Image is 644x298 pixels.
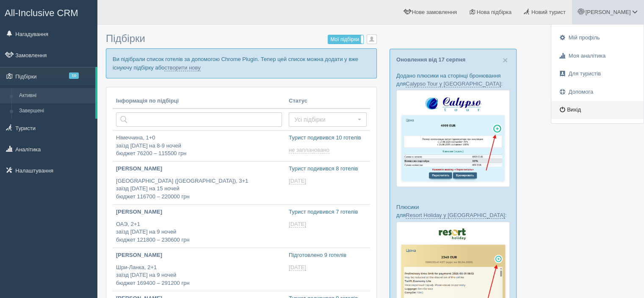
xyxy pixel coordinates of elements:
[551,101,644,119] a: Вихід
[531,9,566,15] span: Новий турист
[289,178,306,184] span: [DATE]
[406,81,501,87] a: Calypso Tour у [GEOGRAPHIC_DATA]
[116,251,282,259] p: [PERSON_NAME]
[15,88,95,103] a: Активні
[116,112,282,127] input: Пошук за країною або туристом
[569,53,605,59] span: Моя аналітика
[113,162,285,204] a: [PERSON_NAME] [GEOGRAPHIC_DATA] ([GEOGRAPHIC_DATA]), 3+1заїзд [DATE] на 15 ночейбюджет 116700 – 2...
[285,94,370,109] th: Статус
[164,64,200,71] a: створити нову
[5,8,78,18] span: All-Inclusive CRM
[406,212,505,219] a: Resort Holiday у [GEOGRAPHIC_DATA]
[116,220,282,244] p: ОАЭ, 2+1 заїзд [DATE] на 9 ночей бюджет 121800 – 230600 грн
[396,203,510,219] p: Плюсики для :
[289,221,308,228] a: [DATE]
[116,177,282,201] p: [GEOGRAPHIC_DATA] ([GEOGRAPHIC_DATA]), 3+1 заїзд [DATE] на 15 ночей бюджет 116700 – 220000 грн
[585,9,630,15] span: [PERSON_NAME]
[289,165,367,173] p: Турист подивився 8 готелів
[551,83,644,101] a: Допомога
[551,65,644,83] a: Для туристів
[15,103,95,119] a: Завершені
[289,264,308,271] a: [DATE]
[113,94,285,109] th: Інформація по підбірці
[503,56,508,64] button: Close
[289,147,331,153] a: не заплановано
[551,47,644,65] a: Моя аналітика
[106,48,377,78] p: Ви підібрали список готелів за допомогою Chrome Plugin. Тепер цей список можна додати у вже існую...
[289,134,367,142] p: Турист подивився 10 готелів
[116,264,282,287] p: Шри-Ланка, 2+1 заїзд [DATE] на 9 ночей бюджет 169400 – 291200 грн
[289,251,367,259] p: Підготовлено 9 готелів
[116,208,282,216] p: [PERSON_NAME]
[569,34,600,41] span: Мій профіль
[328,35,363,44] label: Мої підбірки
[396,90,510,187] img: calypso-tour-proposal-crm-for-travel-agency.jpg
[294,115,356,124] span: Усі підбірки
[106,33,145,44] span: Підбірки
[289,221,306,228] span: [DATE]
[113,205,285,248] a: [PERSON_NAME] ОАЭ, 2+1заїзд [DATE] на 9 ночейбюджет 121800 – 230600 грн
[113,248,285,291] a: [PERSON_NAME] Шри-Ланка, 2+1заїзд [DATE] на 9 ночейбюджет 169400 – 291200 грн
[0,0,97,24] a: All-Inclusive CRM
[289,112,367,127] button: Усі підбірки
[551,29,644,47] a: Мій профіль
[116,165,282,173] p: [PERSON_NAME]
[569,70,601,77] span: Для туристів
[396,72,510,88] p: Додано плюсики на сторінці бронювання для :
[289,264,306,271] span: [DATE]
[412,9,457,15] span: Нове замовлення
[289,178,308,184] a: [DATE]
[69,72,79,79] span: 10
[289,147,329,153] span: не заплановано
[503,55,508,65] span: ×
[396,56,465,63] a: Оновлення від 17 серпня
[116,134,282,158] p: Німеччина, 1+0 заїзд [DATE] на 8-9 ночей бюджет 76200 – 115500 грн
[113,131,285,161] a: Німеччина, 1+0заїзд [DATE] на 8-9 ночейбюджет 76200 – 115500 грн
[289,208,367,216] p: Турист подивився 7 готелів
[477,9,512,15] span: Нова підбірка
[569,89,593,95] span: Допомога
